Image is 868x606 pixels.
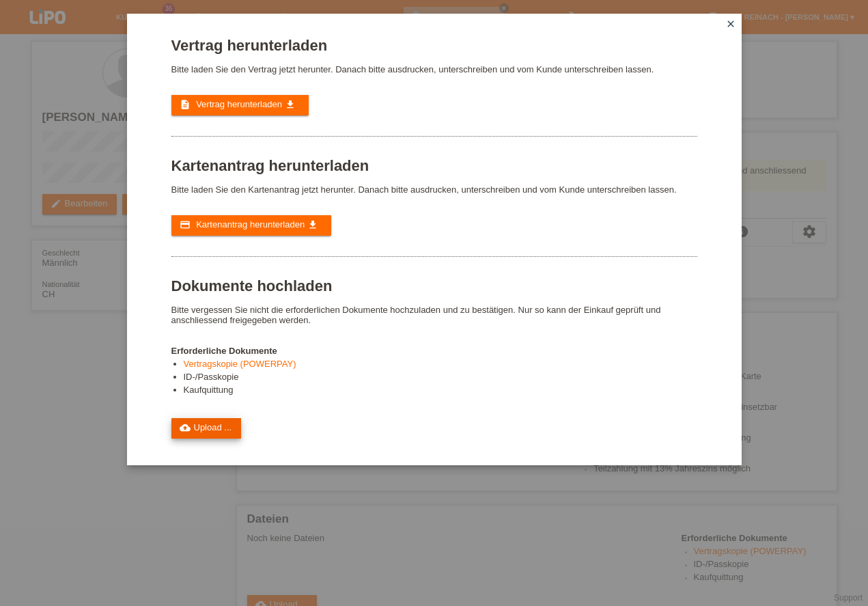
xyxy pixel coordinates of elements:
li: ID-/Passkopie [184,372,697,385]
i: get_app [307,219,318,230]
i: close [725,18,736,29]
a: credit_card Kartenantrag herunterladen get_app [171,215,331,236]
i: credit_card [180,219,191,230]
a: description Vertrag herunterladen get_app [171,95,309,115]
a: cloud_uploadUpload ... [171,418,242,439]
p: Bitte vergessen Sie nicht die erforderlichen Dokumente hochzuladen und zu bestätigen. Nur so kann... [171,305,697,325]
span: Kartenantrag herunterladen [196,219,305,230]
li: Kaufquittung [184,385,697,398]
a: Vertragskopie (POWERPAY) [184,359,296,369]
i: cloud_upload [180,422,191,433]
p: Bitte laden Sie den Kartenantrag jetzt herunter. Danach bitte ausdrucken, unterschreiben und vom ... [171,184,697,195]
h1: Vertrag herunterladen [171,37,697,54]
i: get_app [285,99,296,110]
span: Vertrag herunterladen [196,99,282,109]
h1: Dokumente hochladen [171,277,697,294]
h1: Kartenantrag herunterladen [171,157,697,174]
a: close [722,17,740,33]
i: description [180,99,191,110]
p: Bitte laden Sie den Vertrag jetzt herunter. Danach bitte ausdrucken, unterschreiben und vom Kunde... [171,64,697,74]
h4: Erforderliche Dokumente [171,346,697,356]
